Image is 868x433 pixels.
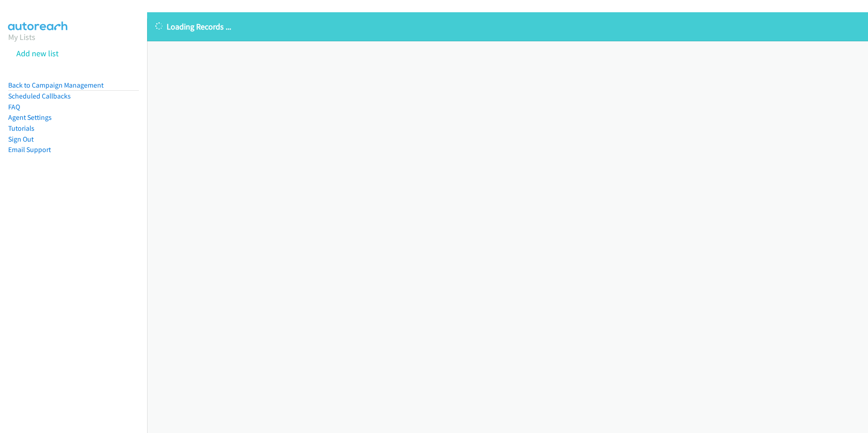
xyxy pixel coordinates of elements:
a: FAQ [8,103,20,111]
a: Email Support [8,145,51,154]
a: My Lists [8,32,35,42]
a: Add new list [16,48,59,59]
a: Tutorials [8,124,35,133]
a: Sign Out [8,135,34,143]
a: Back to Campaign Management [8,81,104,89]
a: Scheduled Callbacks [8,92,71,100]
p: Loading Records ... [155,20,860,33]
a: Agent Settings [8,113,52,122]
